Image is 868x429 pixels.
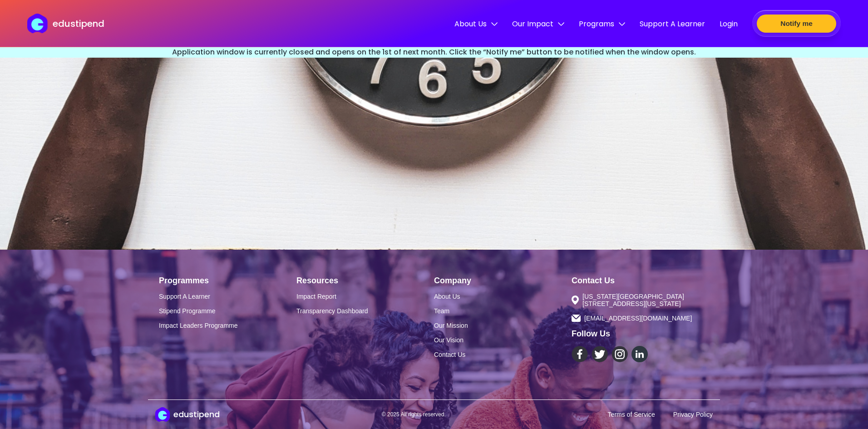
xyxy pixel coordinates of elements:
[382,411,446,418] p: © 2025 All rights reserved.
[608,411,655,418] a: Terms of Service
[512,18,564,30] span: Our Impact
[572,293,709,307] a: [US_STATE][GEOGRAPHIC_DATA][STREET_ADDRESS][US_STATE]
[757,15,836,33] button: Notify me
[584,315,692,322] span: [EMAIL_ADDRESS][DOMAIN_NAME]
[296,276,434,286] h1: Resources
[296,293,434,300] a: Impact Report
[434,336,572,344] a: Our Vision
[27,14,104,33] a: edustipend logoedustipend
[572,276,709,286] h1: Contact Us
[434,293,572,300] a: About Us
[720,18,738,31] a: Login
[159,293,296,300] a: Support A Learner
[53,17,104,30] p: edustipend
[572,329,709,339] h1: Follow Us
[582,293,709,307] span: [US_STATE][GEOGRAPHIC_DATA][STREET_ADDRESS][US_STATE]
[572,315,581,322] img: contact@edustipend.com
[27,14,52,33] img: edustipend logo
[434,351,572,358] a: Contact Us
[640,18,705,31] a: Support A Learner
[619,21,625,27] img: down
[720,18,738,30] span: Login
[434,322,572,329] a: Our Mission
[434,307,572,315] a: Team
[173,409,220,420] h1: edustipend
[159,276,296,286] h1: Programmes
[491,21,498,27] img: down
[572,315,709,322] a: [EMAIL_ADDRESS][DOMAIN_NAME]
[673,411,713,418] a: Privacy Policy
[434,276,572,286] h1: Company
[296,307,434,315] a: Transparency Dashboard
[572,296,579,305] img: Wisconsin Ave, Suite 700 Chevy Chase, Maryland 20815
[155,407,220,422] a: edustipendedustipend
[558,21,564,27] img: down
[155,407,170,422] img: edustipend
[159,322,296,329] a: Impact Leaders Programme
[640,18,705,30] span: Support A Learner
[579,18,625,30] span: Programs
[454,18,498,30] span: About Us
[159,307,296,315] a: Stipend Programme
